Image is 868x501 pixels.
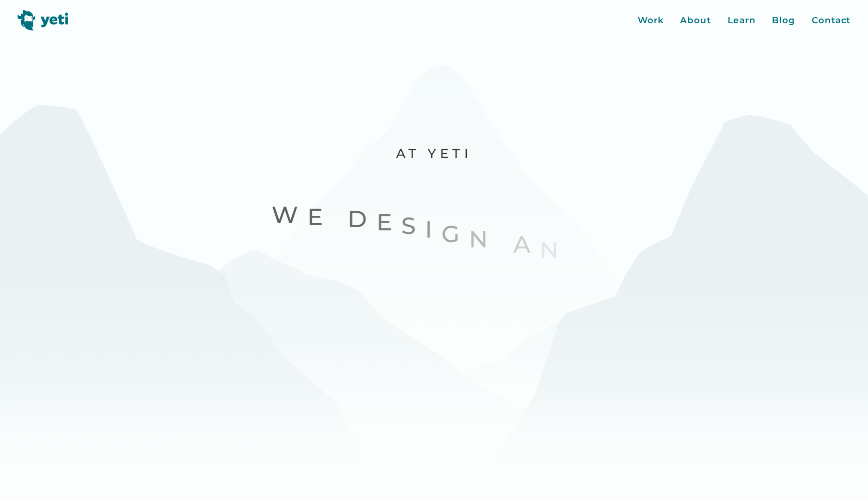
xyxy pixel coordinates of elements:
[728,14,756,27] a: Learn
[772,14,795,27] a: Blog
[638,14,664,27] a: Work
[18,10,69,30] img: Yeti logo
[680,14,711,27] a: About
[220,145,648,162] p: At Yeti
[812,14,850,27] a: Contact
